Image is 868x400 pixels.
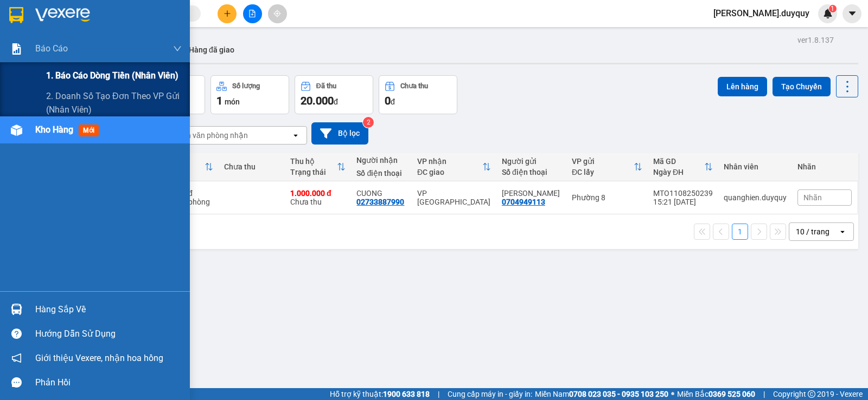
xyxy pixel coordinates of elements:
[438,388,439,400] span: |
[268,4,287,23] button: aim
[797,34,834,46] div: ver 1.8.137
[417,157,482,166] div: VP nhận
[502,157,561,166] div: Người gửi
[502,198,545,206] div: 0704949113
[653,168,704,176] div: Ngày ĐH
[9,7,23,23] img: logo-vxr
[316,82,336,90] div: Đã thu
[572,157,634,166] div: VP gửi
[566,153,648,181] th: Toggle SortBy
[831,5,834,12] span: 1
[248,10,256,17] span: file-add
[724,193,787,202] div: quanghien.duyquy
[79,124,99,136] span: mới
[291,131,300,140] svg: open
[35,326,182,342] div: Hướng dẫn sử dụng
[11,304,22,315] img: warehouse-icon
[648,153,718,181] th: Toggle SortBy
[301,94,334,107] span: 20.000
[417,189,491,206] div: VP [GEOGRAPHIC_DATA]
[46,69,178,82] span: 1. Báo cáo dòng tiền (nhân viên)
[385,94,391,107] span: 0
[11,124,22,136] img: warehouse-icon
[35,351,163,365] span: Giới thiệu Vexere, nhận hoa hồng
[180,37,243,63] button: Hàng đã giao
[11,377,22,388] span: message
[35,375,182,391] div: Phản hồi
[653,189,713,198] div: MTO1108250239
[232,82,260,90] div: Số lượng
[718,77,767,96] button: Lên hàng
[448,388,532,400] span: Cung cấp máy in - giấy in:
[334,97,338,106] span: đ
[363,117,374,128] sup: 2
[11,43,22,55] img: solution-icon
[224,10,231,17] span: plus
[216,94,222,107] span: 1
[502,189,561,198] div: PHúc
[572,168,634,176] div: ĐC lấy
[803,193,822,202] span: Nhãn
[290,189,346,206] div: Chưa thu
[224,162,279,171] div: Chưa thu
[356,156,406,165] div: Người nhận
[290,189,346,198] div: 1.000.000 đ
[724,162,787,171] div: Nhân viên
[808,390,815,398] span: copyright
[210,75,289,114] button: Số lượng1món
[285,153,351,181] th: Toggle SortBy
[11,353,22,363] span: notification
[273,10,281,17] span: aim
[572,193,642,202] div: Phường 8
[330,388,430,400] span: Hỗ trợ kỹ thuật:
[705,6,818,20] span: [PERSON_NAME].duyquy
[732,224,748,240] button: 1
[838,227,847,236] svg: open
[400,82,428,90] div: Chưa thu
[535,388,668,400] span: Miền Nam
[773,77,831,96] button: Tạo Chuyến
[356,169,406,178] div: Số điện thoại
[391,97,395,106] span: đ
[46,89,182,116] span: 2. Doanh số tạo đơn theo VP gửi (nhân viên)
[11,329,22,339] span: question-circle
[35,301,182,318] div: Hàng sắp về
[412,153,496,181] th: Toggle SortBy
[311,122,368,145] button: Bộ lọc
[569,390,668,398] strong: 0708 023 035 - 0935 103 250
[35,42,68,55] span: Báo cáo
[797,162,852,171] div: Nhãn
[796,226,829,237] div: 10 / trang
[843,4,861,23] button: caret-down
[173,44,182,53] span: down
[356,198,404,206] div: 02733887990
[677,388,755,400] span: Miền Bắc
[763,388,765,400] span: |
[243,4,262,23] button: file-add
[383,390,430,398] strong: 1900 633 818
[653,157,704,166] div: Mã GD
[671,392,674,396] span: ⚪️
[35,124,73,135] span: Kho hàng
[829,5,837,12] sup: 1
[847,9,857,18] span: caret-down
[290,157,337,166] div: Thu hộ
[709,390,755,398] strong: 0369 525 060
[653,198,713,206] div: 15:21 [DATE]
[823,9,833,18] img: icon-new-feature
[173,130,248,141] div: Chọn văn phòng nhận
[218,4,237,23] button: plus
[502,168,561,176] div: Số điện thoại
[379,75,457,114] button: Chưa thu0đ
[356,189,406,198] div: CUONG
[417,168,482,176] div: ĐC giao
[290,168,337,176] div: Trạng thái
[225,97,240,106] span: món
[295,75,373,114] button: Đã thu20.000đ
